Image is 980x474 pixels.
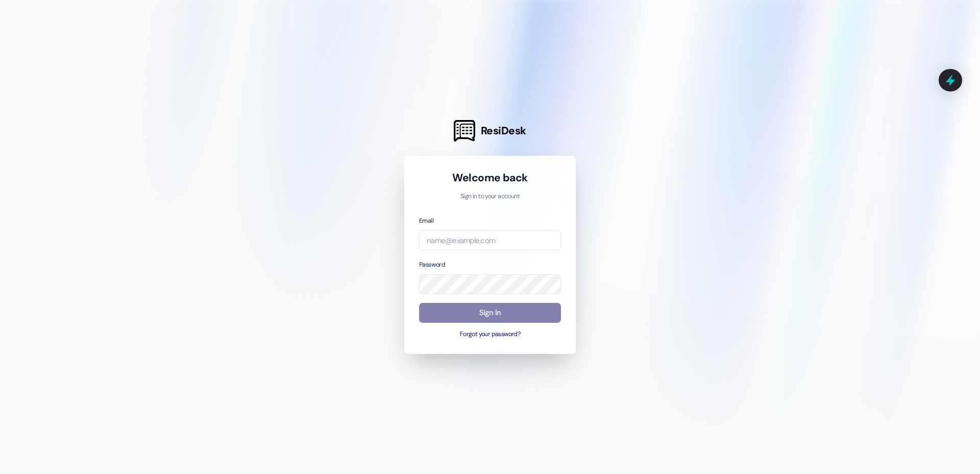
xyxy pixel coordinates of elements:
label: Email [419,217,433,225]
span: ResiDesk [481,124,526,138]
img: ResiDesk Logo [454,120,475,141]
button: Sign In [419,303,561,323]
p: Sign in to your account [419,192,561,201]
h1: Welcome back [419,171,561,185]
button: Forgot your password? [419,330,561,339]
label: Password [419,260,445,269]
input: name@example.com [419,230,561,250]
